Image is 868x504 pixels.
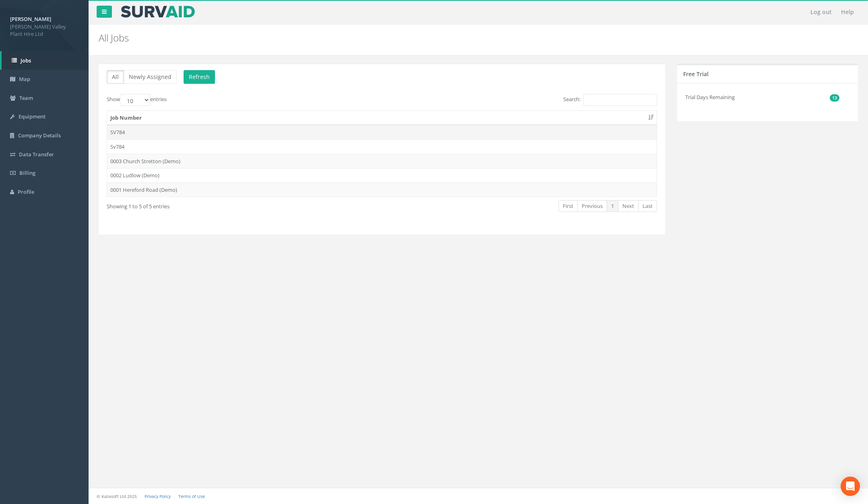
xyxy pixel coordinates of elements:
span: [PERSON_NAME] Valley Plant Hire Ltd [10,23,79,38]
div: Showing 1 to 5 of 5 entries [107,199,329,210]
span: Equipment [19,113,45,120]
span: Team [19,94,33,102]
span: Data Transfer [19,151,54,158]
button: Newly Assigned [124,70,177,84]
select: Showentries [120,94,150,106]
td: 0001 Hereford Road (Demo) [107,183,657,197]
div: Open Intercom Messenger [841,477,860,496]
h5: Free Trial [683,71,709,77]
a: Previous [577,200,607,212]
a: Next [618,200,639,212]
a: Last [638,200,657,212]
a: Jobs [2,51,89,70]
a: [PERSON_NAME] [PERSON_NAME] Valley Plant Hire Ltd [10,13,79,38]
a: Terms of Use [178,494,205,499]
a: First [558,200,578,212]
span: Billing [19,169,35,176]
td: Sv784 [107,139,657,154]
label: Search: [563,94,657,106]
td: 0002 Ludlow (Demo) [107,168,657,183]
li: Trial Days Remaining [685,89,839,105]
input: Search: [583,94,657,106]
td: 0003 Church Stretton (Demo) [107,154,657,168]
span: Company Details [18,132,61,139]
a: Privacy Policy [145,494,171,499]
span: Profile [18,188,34,195]
label: Show entries [107,94,167,106]
a: 1 [607,200,618,212]
span: 13 [830,94,839,102]
small: © Kullasoft Ltd 2025 [97,494,137,499]
h2: All Jobs [99,33,730,43]
button: Refresh [184,70,215,84]
td: SV784 [107,125,657,139]
strong: [PERSON_NAME] [10,15,51,23]
th: Job Number: activate to sort column ascending [107,111,657,125]
button: All [107,70,124,84]
span: Jobs [21,57,31,64]
span: Map [19,75,30,83]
